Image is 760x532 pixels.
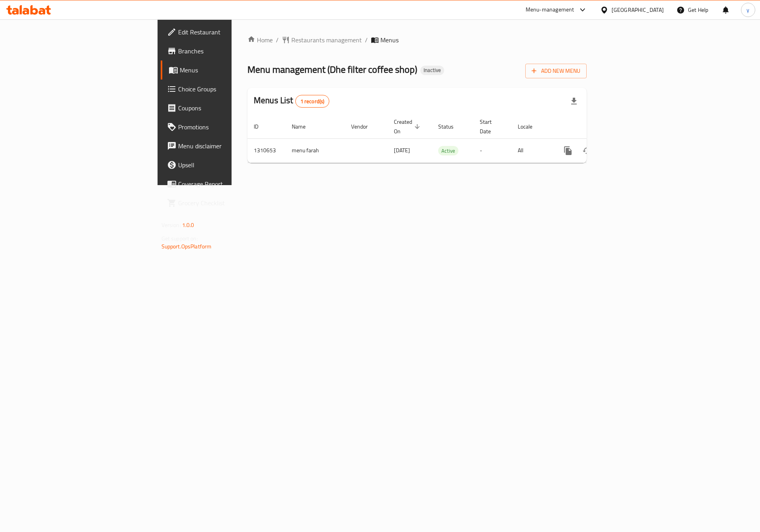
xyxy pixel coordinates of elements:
button: Change Status [578,141,597,160]
span: 1.0.0 [182,220,194,230]
a: Grocery Checklist [161,193,285,212]
span: Add New Menu [532,66,580,76]
div: [GEOGRAPHIC_DATA] [612,6,664,14]
td: menu farah [285,138,345,163]
span: Edit Restaurant [178,27,278,37]
td: All [511,138,552,163]
a: Coverage Report [161,174,285,193]
span: Coupons [178,103,278,113]
span: Grocery Checklist [178,198,278,208]
li: / [365,35,368,45]
a: Promotions [161,117,285,136]
span: Vendor [351,122,378,131]
nav: breadcrumb [247,35,587,45]
span: Menus [380,35,399,45]
span: Choice Groups [178,84,278,94]
div: Menu-management [526,5,574,15]
span: ID [254,122,269,131]
span: Restaurants management [291,35,362,45]
span: [DATE] [394,145,410,155]
a: Coupons [161,98,285,117]
span: Promotions [178,122,278,132]
span: Inactive [420,67,444,74]
table: enhanced table [247,115,641,163]
span: Menu disclaimer [178,141,278,151]
span: Start Date [480,117,502,136]
span: Menu management ( Dhe filter coffee shop ) [247,61,417,78]
span: Version: [161,220,181,230]
span: Status [438,122,464,131]
span: y [747,6,749,14]
a: Upsell [161,155,285,174]
th: Actions [552,115,641,139]
a: Choice Groups [161,80,285,98]
span: Branches [178,46,278,56]
button: Add New Menu [525,64,587,78]
span: 1 record(s) [296,98,329,105]
span: Locale [518,122,543,131]
span: Active [438,146,458,155]
a: Edit Restaurant [161,23,285,42]
a: Menu disclaimer [161,136,285,155]
a: Support.OpsPlatform [161,241,212,252]
span: Coverage Report [178,179,278,189]
span: Upsell [178,160,278,170]
td: - [473,138,511,163]
span: Menus [180,65,278,75]
h2: Menus List [254,95,329,108]
div: Export file [564,92,583,111]
span: Name [292,122,316,131]
span: Get support on: [161,233,198,244]
div: Inactive [420,66,444,75]
a: Branches [161,42,285,61]
a: Menus [161,61,285,80]
button: more [559,141,578,160]
span: Created On [394,117,422,136]
div: Total records count [295,95,330,108]
a: Restaurants management [282,35,362,45]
